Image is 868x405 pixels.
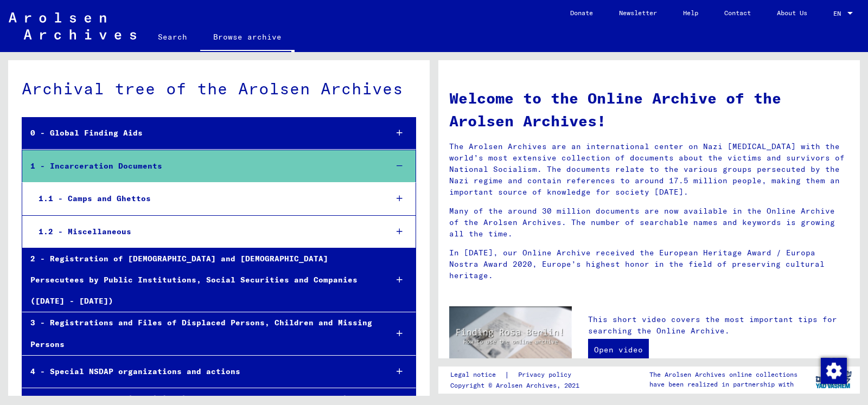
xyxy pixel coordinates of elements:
[509,369,584,381] a: Privacy policy
[450,369,584,381] div: |
[145,24,200,50] a: Search
[449,306,572,373] img: video.jpg
[820,357,846,383] div: Zustimmung ändern
[22,361,378,382] div: 4 - Special NSDAP organizations and actions
[22,156,378,177] div: 1 - Incarceration Documents
[821,358,847,384] img: Zustimmung ändern
[450,369,505,381] a: Legal notice
[833,9,841,17] mat-select-trigger: EN
[449,141,849,198] p: The Arolsen Archives are an international center on Nazi [MEDICAL_DATA] with the world’s most ext...
[449,205,849,240] p: Many of the around 30 million documents are now available in the Online Archive of the Arolsen Ar...
[450,381,584,390] p: Copyright © Arolsen Archives, 2021
[449,247,849,281] p: In [DATE], our Online Archive received the European Heritage Award / Europa Nostra Award 2020, Eu...
[588,339,649,361] a: Open video
[30,188,378,209] div: 1.1 - Camps and Ghettos
[200,24,295,52] a: Browse archive
[22,248,378,312] div: 2 - Registration of [DEMOGRAPHIC_DATA] and [DEMOGRAPHIC_DATA] Persecutees by Public Institutions,...
[449,87,849,132] h1: Welcome to the Online Archive of the Arolsen Archives!
[649,380,797,389] p: have been realized in partnership with
[813,366,854,393] img: yv_logo.png
[649,370,797,380] p: The Arolsen Archives online collections
[30,221,378,242] div: 1.2 - Miscellaneous
[9,12,136,40] img: Arolsen_neg.svg
[22,312,378,355] div: 3 - Registrations and Files of Displaced Persons, Children and Missing Persons
[22,123,378,144] div: 0 - Global Finding Aids
[588,314,849,337] p: This short video covers the most important tips for searching the Online Archive.
[22,76,416,101] div: Archival tree of the Arolsen Archives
